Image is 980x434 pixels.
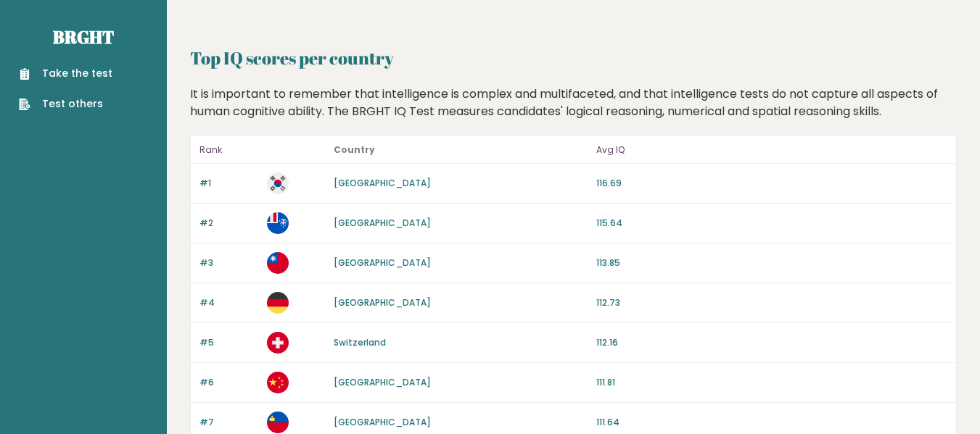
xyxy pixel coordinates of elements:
[185,85,963,120] div: It is important to remember that intelligence is complex and multifaceted, and that intelligence ...
[267,372,289,393] img: cn.svg
[267,212,289,234] img: tf.svg
[334,296,431,309] a: [GEOGRAPHIC_DATA]
[334,416,431,428] a: [GEOGRAPHIC_DATA]
[334,336,386,349] a: Switzerland
[267,292,289,314] img: de.svg
[267,172,289,194] img: kr.svg
[334,376,431,388] a: [GEOGRAPHIC_DATA]
[199,336,258,349] p: #5
[199,296,258,309] p: #4
[596,296,947,309] p: 112.73
[267,332,289,354] img: ch.svg
[199,256,258,270] p: #3
[53,25,114,49] a: Brght
[199,217,258,230] p: #2
[334,217,431,229] a: [GEOGRAPHIC_DATA]
[596,416,947,429] p: 111.64
[596,141,947,159] p: Avg IQ
[334,177,431,189] a: [GEOGRAPHIC_DATA]
[596,336,947,349] p: 112.16
[199,141,258,159] p: Rank
[596,217,947,230] p: 115.64
[199,416,258,429] p: #7
[199,177,258,190] p: #1
[190,45,957,71] h2: Top IQ scores per country
[596,376,947,389] p: 111.81
[596,177,947,190] p: 116.69
[334,143,375,156] b: Country
[334,256,431,269] a: [GEOGRAPHIC_DATA]
[19,66,112,81] a: Take the test
[19,96,112,112] a: Test others
[267,252,289,274] img: tw.svg
[596,256,947,270] p: 113.85
[267,412,289,433] img: li.svg
[199,376,258,389] p: #6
